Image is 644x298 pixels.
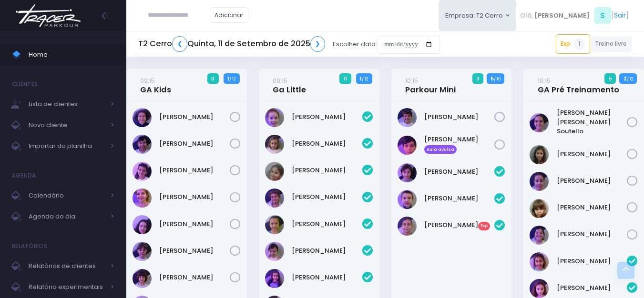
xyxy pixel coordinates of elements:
[398,136,417,155] img: Samuel Bigaton
[138,36,325,52] h5: T2 Cerro Quinta, 11 de Setembro de 2025
[398,190,417,209] img: Guilherme Soares Naressi
[557,229,627,239] a: [PERSON_NAME]
[265,242,284,261] img: Julia Merlino Donadell
[29,98,105,110] span: Lista de clientes
[360,75,362,82] strong: 1
[624,75,627,82] strong: 2
[557,283,627,293] a: [PERSON_NAME]
[530,113,549,132] img: Ana Helena Soutello
[133,135,152,154] img: Beatriz Kikuchi
[292,273,362,282] a: [PERSON_NAME]
[590,36,633,52] a: Treino livre
[339,73,351,84] span: 11
[424,135,495,154] a: [PERSON_NAME] Aula avulsa
[159,139,230,149] a: [PERSON_NAME]
[627,76,633,82] small: / 12
[405,76,456,95] a: 10:15Parkour Mini
[29,189,105,202] span: Calendário
[12,237,47,256] h4: Relatórios
[478,222,491,230] span: Exp
[29,210,105,223] span: Agenda do dia
[265,135,284,154] img: Catarina Andrade
[292,112,362,122] a: [PERSON_NAME]
[556,34,590,53] a: Exp1
[538,76,551,85] small: 10:15
[530,145,549,164] img: Julia de Campos Munhoz
[491,75,494,82] strong: 5
[530,172,549,191] img: Luzia Rolfini Fernandes
[159,246,230,256] a: [PERSON_NAME]
[557,108,627,136] a: [PERSON_NAME] [PERSON_NAME] Soutello
[557,203,627,212] a: [PERSON_NAME]
[398,108,417,127] img: Otto Guimarães Krön
[265,162,284,181] img: Heloísa Amado
[424,145,457,154] span: Aula avulsa
[29,119,105,131] span: Novo cliente
[265,215,284,234] img: Isabel Silveira Chulam
[530,279,549,298] img: Luisa Tomchinsky Montezano
[557,257,627,266] a: [PERSON_NAME]
[530,199,549,218] img: Nina Carletto Barbosa
[12,75,38,94] h4: Clientes
[29,140,105,152] span: Importar da planilha
[227,75,229,82] strong: 1
[424,220,495,230] a: [PERSON_NAME]Exp
[12,166,36,185] h4: Agenda
[159,273,230,282] a: [PERSON_NAME]
[594,7,611,24] span: S
[133,215,152,234] img: Isabela de Brito Moffa
[398,217,417,236] img: Rafael Reis
[530,226,549,245] img: Sofia John
[172,36,187,52] a: ❮
[140,76,155,85] small: 09:15
[530,252,549,271] img: Alice Oliveira Castro
[424,194,495,203] a: [PERSON_NAME]
[604,73,616,84] span: 5
[362,76,368,82] small: / 12
[133,242,152,261] img: Maria Clara Frateschi
[398,163,417,182] img: Dante Passos
[292,219,362,229] a: [PERSON_NAME]
[133,162,152,181] img: Clara Guimaraes Kron
[405,76,418,85] small: 10:15
[292,166,362,175] a: [PERSON_NAME]
[159,192,230,202] a: [PERSON_NAME]
[159,112,230,122] a: [PERSON_NAME]
[29,49,114,61] span: Home
[472,73,484,84] span: 3
[424,167,495,177] a: [PERSON_NAME]
[159,219,230,229] a: [PERSON_NAME]
[273,76,306,95] a: 09:15Ga Little
[292,139,362,149] a: [PERSON_NAME]
[29,260,105,272] span: Relatórios de clientes
[265,269,284,288] img: Manuela Santos
[614,10,626,20] a: Sair
[310,36,326,52] a: ❯
[133,108,152,127] img: Ana Beatriz Xavier Roque
[494,76,501,82] small: / 10
[534,11,590,20] span: [PERSON_NAME]
[210,7,249,23] a: Adicionar
[557,176,627,186] a: [PERSON_NAME]
[273,76,287,85] small: 09:15
[29,281,105,293] span: Relatório experimentais
[557,149,627,159] a: [PERSON_NAME]
[520,11,533,20] span: Olá,
[292,246,362,256] a: [PERSON_NAME]
[133,189,152,208] img: Gabriela Libardi Galesi Bernardo
[159,166,230,175] a: [PERSON_NAME]
[133,269,152,288] img: Mariana Abramo
[265,189,284,208] img: Isabel Amado
[516,5,632,26] div: [ ]
[138,33,440,55] div: Escolher data:
[573,39,585,50] span: 1
[265,108,284,127] img: Antonieta Bonna Gobo N Silva
[538,76,619,95] a: 10:15GA Pré Treinamento
[292,192,362,202] a: [PERSON_NAME]
[207,73,219,84] span: 0
[424,112,495,122] a: [PERSON_NAME]
[229,76,235,82] small: / 12
[140,76,171,95] a: 09:15GA Kids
